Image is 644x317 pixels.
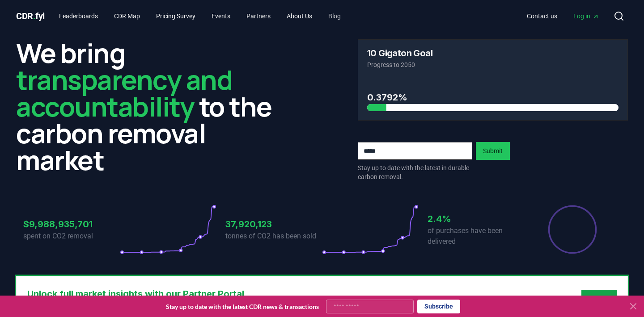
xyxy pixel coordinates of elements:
p: Stay up to date with the latest in durable carbon removal. [358,163,472,181]
a: CDR.fyi [16,10,45,22]
div: Percentage of sales delivered [547,204,597,254]
a: Contact us [520,8,564,24]
h2: We bring to the carbon removal market [16,39,286,173]
p: tonnes of CO2 has been sold [225,231,322,242]
span: transparency and accountability [16,61,232,125]
a: Events [204,8,237,24]
nav: Main [52,8,348,24]
a: Blog [321,8,348,24]
h3: Unlock full market insights with our Partner Portal [27,287,337,300]
button: Sign Up [581,290,617,308]
a: Sign Up [589,294,610,303]
a: Partners [239,8,278,24]
span: Log in [573,12,599,21]
p: Progress to 2050 [367,60,619,69]
a: About Us [280,8,319,24]
button: Submit [476,142,510,160]
a: Leaderboards [52,8,105,24]
h3: 0.3792% [367,91,619,104]
h3: 10 Gigaton Goal [367,49,432,58]
a: Log in [566,8,606,24]
span: CDR fyi [16,11,45,21]
nav: Main [520,8,606,24]
a: Pricing Survey [149,8,203,24]
h3: 2.4% [428,212,524,225]
h3: 37,920,123 [225,217,322,231]
h3: $9,988,935,701 [23,217,120,231]
p: of purchases have been delivered [428,225,524,247]
span: . [33,11,36,21]
a: CDR Map [107,8,147,24]
p: spent on CO2 removal [23,231,120,242]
